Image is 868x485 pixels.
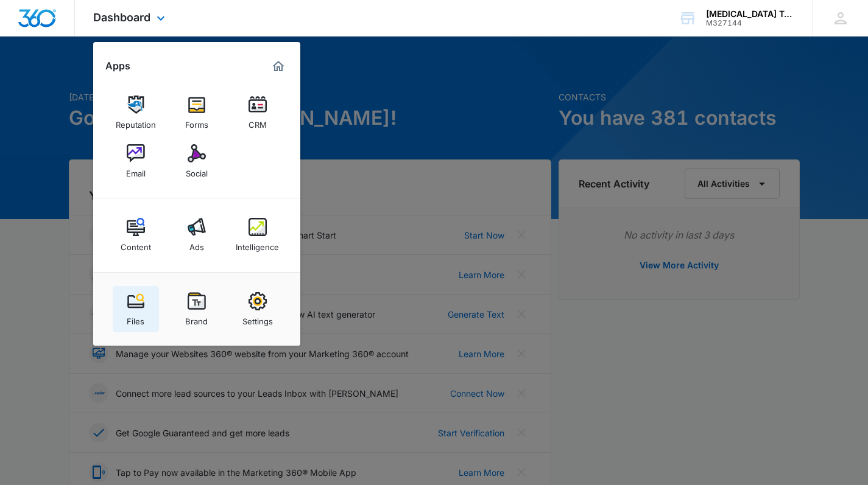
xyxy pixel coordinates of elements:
a: Settings [235,286,281,332]
a: Email [113,138,159,184]
div: Email [126,162,146,178]
span: Dashboard [93,11,150,24]
a: Content [113,212,159,258]
a: Marketing 360® Dashboard [269,57,288,76]
div: Reputation [116,114,156,130]
div: CRM [249,114,267,130]
a: Ads [174,212,220,258]
a: Brand [174,286,220,332]
div: Social [186,162,208,178]
a: Social [174,138,220,184]
div: Content [121,236,151,252]
div: account id [706,19,795,27]
div: Forms [185,114,208,130]
div: Ads [189,236,204,252]
div: Files [127,310,144,326]
a: CRM [235,89,281,136]
h2: Apps [105,60,130,72]
div: Brand [185,310,208,326]
a: Forms [174,89,220,136]
div: Settings [242,310,273,326]
a: Reputation [113,89,159,136]
a: Intelligence [235,212,281,258]
div: Intelligence [236,236,279,252]
div: account name [706,9,795,19]
a: Files [113,286,159,332]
